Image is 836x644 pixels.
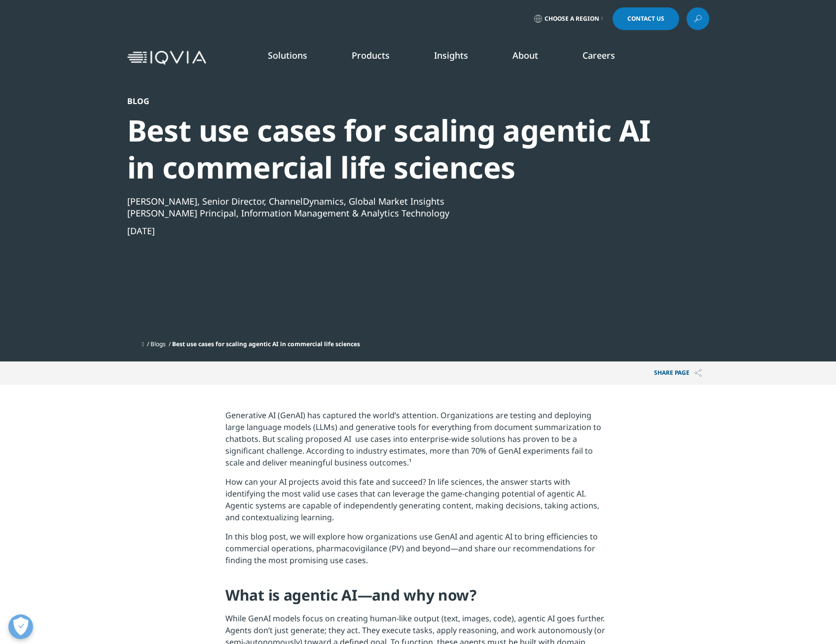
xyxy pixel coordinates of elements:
a: Contact Us [613,7,679,30]
h4: What is agentic AI—and why now? [225,585,611,612]
div: [PERSON_NAME], Senior Director, ChannelDynamics, Global Market Insights [127,195,656,207]
button: Share PAGEShare PAGE [647,361,709,385]
a: Blogs [150,340,166,348]
img: IQVIA Healthcare Information Technology and Pharma Clinical Research Company [127,51,206,65]
p: Generative AI (GenAI) has captured the world’s attention. Organizations are testing and deploying... [225,409,611,476]
span: Contact Us [627,16,664,22]
nav: Primary [210,35,709,81]
p: How can your AI projects avoid this fate and succeed? In life sciences, the answer starts with id... [225,476,611,531]
p: Share PAGE [647,361,709,385]
span: Choose a Region [545,15,599,23]
a: Careers [582,49,615,61]
div: Blog [127,96,656,106]
a: About [512,49,538,61]
div: [DATE] [127,225,656,237]
img: Share PAGE [694,369,702,377]
span: Best use cases for scaling agentic AI in commercial life sciences [172,340,360,348]
a: Insights [434,49,468,61]
div: Best use cases for scaling agentic AI in commercial life sciences [127,112,656,186]
div: [PERSON_NAME] Principal, Information Management & Analytics Technology [127,207,656,219]
a: Solutions [268,49,307,61]
a: Products [352,49,390,61]
button: Open Preferences [8,614,33,639]
p: In this blog post, we will explore how organizations use GenAI and agentic AI to bring efficienci... [225,531,611,573]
